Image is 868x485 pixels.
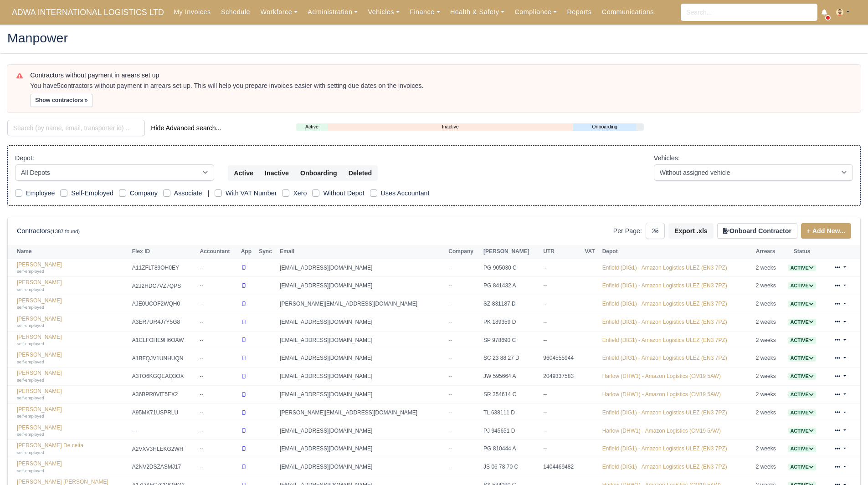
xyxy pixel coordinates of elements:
td: 9604555944 [541,349,582,368]
a: Reports [562,3,596,21]
a: + Add New... [801,223,851,239]
td: -- [130,422,198,440]
th: Name [8,245,130,259]
a: Active [788,464,816,470]
td: 2 weeks [754,368,783,386]
span: -- [448,319,452,325]
a: Active [788,282,816,289]
small: self-employed [17,414,44,419]
td: -- [541,313,582,331]
a: My Invoices [169,3,216,21]
td: [EMAIL_ADDRESS][DOMAIN_NAME] [277,259,446,277]
td: SP 978690 C [481,331,541,349]
td: -- [198,295,239,313]
small: (1387 found) [51,229,80,234]
label: Xero [293,188,307,199]
a: Active [788,445,816,452]
label: Employee [26,188,55,199]
small: self-employed [17,287,44,292]
a: Active [788,409,816,416]
a: Harlow (DHW1) - Amazon Logistics (CM19 5AW) [602,391,721,398]
label: Self-Employed [71,188,113,199]
td: A1BFQJV1UNHUQN [130,349,198,368]
small: self-employed [17,432,44,437]
td: -- [198,386,239,404]
td: -- [541,331,582,349]
a: Active [788,301,816,307]
span: Active [788,445,816,452]
span: -- [448,391,452,398]
td: [EMAIL_ADDRESS][DOMAIN_NAME] [277,331,446,349]
td: -- [198,368,239,386]
td: A36BPR0VIT5EX2 [130,386,198,404]
span: ADWA INTERNATIONAL LOGISTICS LTD [7,3,169,21]
a: Communications [597,3,659,21]
label: Vehicles: [654,153,680,163]
a: [PERSON_NAME] self-employed [17,406,128,419]
a: [PERSON_NAME] self-employed [17,424,128,438]
a: Enfield (DIG1) - Amazon Logistics ULEZ (EN3 7PZ) [602,355,727,361]
td: [PERSON_NAME][EMAIL_ADDRESS][DOMAIN_NAME] [277,295,446,313]
input: Search... [681,4,817,21]
h2: Manpower [7,31,861,44]
th: Depot [600,245,754,259]
a: Active [788,373,816,379]
td: -- [541,386,582,404]
span: -- [448,409,452,416]
span: Active [788,282,816,289]
td: -- [541,295,582,313]
a: Vehicles [363,3,405,21]
label: Uses Accountant [381,188,430,199]
span: -- [448,445,452,452]
th: App [239,245,257,259]
td: A2VXV3HLEKG2WH [130,440,198,458]
button: Hide Advanced search... [145,120,227,136]
td: PJ 945651 D [481,422,541,440]
a: [PERSON_NAME] self-employed [17,261,128,275]
td: [EMAIL_ADDRESS][DOMAIN_NAME] [277,422,446,440]
input: Search (by name, email, transporter id) ... [7,120,145,136]
td: 1404469482 [541,458,582,476]
td: [EMAIL_ADDRESS][DOMAIN_NAME] [277,277,446,295]
a: Active [788,355,816,361]
th: Flex ID [130,245,198,259]
td: -- [198,349,239,368]
td: [PERSON_NAME][EMAIL_ADDRESS][DOMAIN_NAME] [277,403,446,422]
span: -- [448,428,452,434]
a: Administration [303,3,363,21]
label: Per Page: [613,226,642,236]
td: 2 weeks [754,458,783,476]
small: self-employed [17,395,44,400]
td: 2 weeks [754,440,783,458]
span: -- [448,301,452,307]
span: -- [448,464,452,470]
td: SC 23 88 27 D [481,349,541,368]
label: Associate [174,188,202,199]
a: [PERSON_NAME] self-employed [17,388,128,401]
small: self-employed [17,323,44,328]
td: A2J2HDC7VZ7QPS [130,277,198,295]
a: Harlow (DHW1) - Amazon Logistics (CM19 5AW) [602,373,721,379]
button: Active [228,165,259,181]
span: -- [448,373,452,379]
a: Enfield (DIG1) - Amazon Logistics ULEZ (EN3 7PZ) [602,409,727,416]
td: -- [198,277,239,295]
th: UTR [541,245,582,259]
label: With VAT Number [226,188,277,199]
small: self-employed [17,468,44,473]
td: -- [541,422,582,440]
td: 2 weeks [754,295,783,313]
td: 2 weeks [754,259,783,277]
td: 2 weeks [754,277,783,295]
h6: Contractors [17,227,80,235]
a: Active [788,337,816,343]
td: -- [541,440,582,458]
td: A3ER7UR4J7Y5G8 [130,313,198,331]
span: Active [788,337,816,344]
td: -- [198,331,239,349]
div: Manpower [0,24,868,54]
td: -- [541,403,582,422]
